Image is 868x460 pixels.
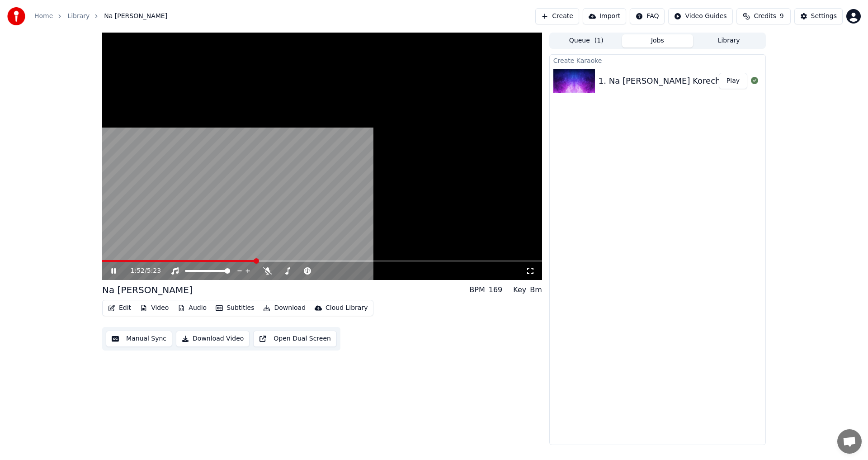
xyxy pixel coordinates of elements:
[837,429,862,454] a: Open chat
[34,12,167,21] nav: breadcrumb
[794,8,843,24] button: Settings
[259,302,309,314] button: Download
[535,8,579,24] button: Create
[104,12,167,21] span: Na [PERSON_NAME]
[513,285,526,295] div: Key
[550,55,765,66] div: Create Karaoke
[594,36,604,45] span: ( 1 )
[34,12,53,21] a: Home
[469,285,485,295] div: BPM
[622,34,693,47] button: Jobs
[7,7,25,25] img: youka
[693,34,764,47] button: Library
[147,266,161,275] span: 5:23
[630,8,665,24] button: FAQ
[530,285,542,295] div: Bm
[131,266,152,275] div: /
[780,12,784,21] span: 9
[102,284,193,296] div: Na [PERSON_NAME]
[551,34,622,47] button: Queue
[67,12,90,21] a: Library
[137,302,172,314] button: Video
[325,304,368,313] div: Cloud Library
[583,8,626,24] button: Import
[131,266,145,275] span: 1:52
[174,302,210,314] button: Audio
[212,302,258,314] button: Subtitles
[736,8,791,24] button: Credits9
[719,73,747,89] button: Play
[489,285,503,295] div: 169
[104,302,135,314] button: Edit
[754,12,776,21] span: Credits
[668,8,732,24] button: Video Guides
[811,12,837,21] div: Settings
[253,331,337,347] button: Open Dual Screen
[599,75,744,87] div: 1. Na [PERSON_NAME] Korechi Bhul
[176,331,250,347] button: Download Video
[106,331,172,347] button: Manual Sync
